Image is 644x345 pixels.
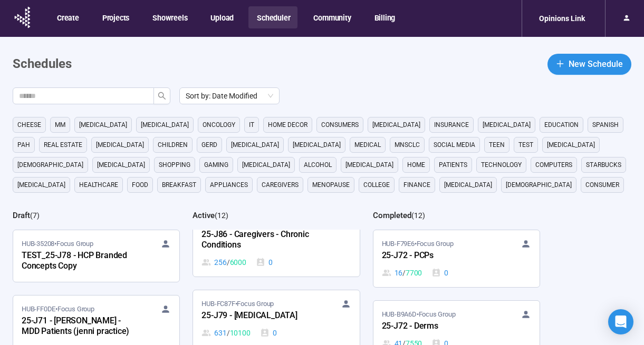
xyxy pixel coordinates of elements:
[202,6,241,28] button: Upload
[305,6,358,28] button: Community
[204,160,228,170] span: gaming
[17,160,83,170] span: [DEMOGRAPHIC_DATA]
[13,230,179,282] a: HUB-35208•Focus GroupTEST_25-J78 - HCP Branded Concepts Copy
[249,120,254,130] span: it
[406,267,422,279] span: 7700
[585,180,619,190] span: consumer
[345,160,393,170] span: [MEDICAL_DATA]
[201,257,246,268] div: 256
[402,267,406,279] span: /
[242,160,290,170] span: [MEDICAL_DATA]
[13,211,30,220] h2: Draft
[17,180,65,190] span: [MEDICAL_DATA]
[489,140,505,150] span: Teen
[382,249,498,263] div: 25-J72 - PCPs
[201,309,318,323] div: 25-J79 - [MEDICAL_DATA]
[444,180,492,190] span: [MEDICAL_DATA]
[256,257,273,268] div: 0
[79,180,118,190] span: healthcare
[227,327,230,339] span: /
[439,160,467,170] span: Patients
[434,140,475,150] span: social media
[382,267,422,279] div: 16
[481,160,522,170] span: technology
[201,299,274,309] span: HUB-FC87F • Focus Group
[373,211,411,220] h2: Completed
[403,180,430,190] span: finance
[373,230,540,287] a: HUB-F79E6•Focus Group25-J72 - PCPs16 / 77000
[231,140,279,150] span: [MEDICAL_DATA]
[547,140,595,150] span: [MEDICAL_DATA]
[201,140,217,150] span: GERD
[321,120,359,130] span: consumers
[55,120,65,130] span: MM
[96,140,144,150] span: [MEDICAL_DATA]
[49,6,86,28] button: Create
[203,120,235,130] span: oncology
[569,57,623,71] span: New Schedule
[354,140,381,150] span: medical
[268,120,307,130] span: home decor
[201,228,318,252] div: 25-J86 - Caregivers - Chronic Conditions
[547,54,631,75] button: plusNew Schedule
[366,6,403,28] button: Billing
[483,120,531,130] span: [MEDICAL_DATA]
[407,160,425,170] span: home
[210,180,248,190] span: appliances
[248,6,297,28] button: Scheduler
[608,309,633,334] div: Open Intercom Messenger
[132,180,148,190] span: Food
[434,120,469,130] span: Insurance
[193,209,359,277] a: HUB-686A6•Focus Group25-J86 - Caregivers - Chronic Conditions256 / 60000
[556,60,564,68] span: plus
[158,140,188,150] span: children
[215,211,228,220] span: ( 12 )
[158,92,166,100] span: search
[260,327,277,339] div: 0
[186,88,273,104] span: Sort by: Date Modified
[17,140,30,150] span: PAH
[586,160,621,170] span: starbucks
[227,257,230,268] span: /
[533,8,591,28] div: Opinions Link
[544,120,579,130] span: education
[372,120,420,130] span: [MEDICAL_DATA]
[304,160,332,170] span: alcohol
[22,249,138,273] div: TEST_25-J78 - HCP Branded Concepts Copy
[193,211,215,220] h2: Active
[230,327,251,339] span: 10100
[592,120,619,130] span: Spanish
[22,314,138,339] div: 25-J71 - [PERSON_NAME] - MDD Patients (jenni practice)
[293,140,341,150] span: [MEDICAL_DATA]
[153,87,170,104] button: search
[382,239,454,249] span: HUB-F79E6 • Focus Group
[44,140,82,150] span: real estate
[159,160,190,170] span: shopping
[17,120,41,130] span: cheese
[395,140,420,150] span: mnsclc
[79,120,127,130] span: [MEDICAL_DATA]
[144,6,195,28] button: Showreels
[506,180,572,190] span: [DEMOGRAPHIC_DATA]
[411,211,425,220] span: ( 12 )
[312,180,350,190] span: menopause
[431,267,448,279] div: 0
[30,211,40,220] span: ( 7 )
[363,180,390,190] span: college
[141,120,189,130] span: [MEDICAL_DATA]
[201,327,250,339] div: 631
[230,257,246,268] span: 6000
[382,309,456,320] span: HUB-B9A6D • Focus Group
[382,320,498,333] div: 25-J72 - Derms
[97,160,145,170] span: [MEDICAL_DATA]
[13,54,72,74] h1: Schedules
[518,140,533,150] span: Test
[162,180,196,190] span: breakfast
[535,160,572,170] span: computers
[262,180,299,190] span: caregivers
[22,304,94,314] span: HUB-FF0DE • Focus Group
[22,239,93,249] span: HUB-35208 • Focus Group
[94,6,137,28] button: Projects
